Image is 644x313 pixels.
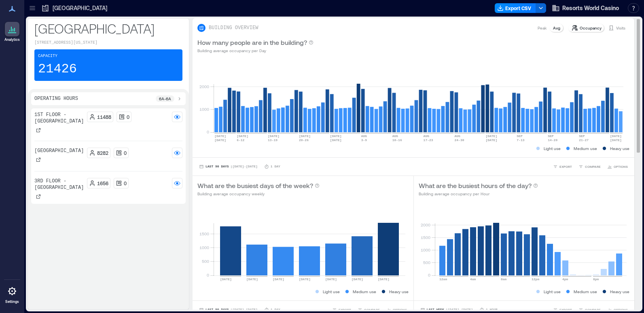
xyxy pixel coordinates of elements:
span: COMPARE [585,307,601,312]
text: 17-23 [424,138,433,142]
p: What are the busiest hours of the day? [419,181,532,190]
p: [GEOGRAPHIC_DATA] [53,4,107,12]
text: [DATE] [214,138,226,142]
a: Analytics [2,19,22,44]
text: [DATE] [352,277,363,281]
p: 1656 [97,180,108,186]
text: [DATE] [246,277,258,281]
text: 10-16 [392,138,402,142]
a: Settings [2,281,22,307]
p: 3rd Floor - [GEOGRAPHIC_DATA] [34,178,84,191]
p: Analytics [4,37,20,42]
p: 21426 [38,61,77,77]
button: EXPORT [551,163,574,171]
tspan: 500 [202,259,209,264]
text: [DATE] [214,134,226,138]
p: Operating Hours [34,95,78,102]
p: 1 Day [271,164,280,169]
text: [DATE] [220,277,232,281]
p: [STREET_ADDRESS][US_STATE] [34,40,182,46]
text: SEP [517,134,523,138]
text: AUG [361,134,367,138]
text: 4am [470,277,476,281]
p: Heavy use [610,288,629,295]
text: 7-13 [517,138,524,142]
p: How many people are in the building? [197,38,307,47]
p: [GEOGRAPHIC_DATA] [34,20,182,36]
tspan: 1500 [420,235,430,240]
p: 6a - 6a [159,95,171,102]
button: OPTIONS [606,163,629,171]
tspan: 2000 [420,222,430,227]
p: 0 [124,180,127,186]
p: Peak [538,25,547,31]
span: OPTIONS [614,307,628,312]
text: 14-20 [548,138,557,142]
text: AUG [392,134,398,138]
p: Medium use [574,288,597,295]
span: COMPARE [364,307,380,312]
text: 8pm [593,277,599,281]
button: Resorts World Casino [549,2,621,15]
p: 1 Hour [486,307,498,312]
text: SEP [579,134,585,138]
p: BUILDING OVERVIEW [209,25,258,31]
text: [DATE] [330,134,342,138]
text: [DATE] [485,134,497,138]
span: OPTIONS [393,307,407,312]
p: Building average occupancy per Day [197,47,314,54]
p: 0 [124,150,127,156]
span: EXPORT [339,307,351,312]
tspan: 0 [428,273,430,277]
tspan: 1000 [199,107,209,112]
p: 11488 [97,114,111,120]
text: [DATE] [378,277,390,281]
p: [GEOGRAPHIC_DATA] [34,148,84,154]
p: Building average occupancy per Hour [419,190,538,197]
p: 1 Day [271,307,280,312]
tspan: 0 [207,129,209,134]
span: EXPORT [559,164,572,169]
text: AUG [454,134,460,138]
text: [DATE] [299,134,311,138]
text: [DATE] [325,277,337,281]
span: OPTIONS [614,164,628,169]
p: Heavy use [389,288,409,295]
button: COMPARE [577,163,602,171]
p: 8282 [97,150,108,156]
tspan: 1500 [199,231,209,236]
tspan: 1000 [199,245,209,250]
span: EXPORT [559,307,572,312]
text: 13-19 [268,138,278,142]
span: COMPARE [585,164,601,169]
span: Resorts World Casino [562,4,619,12]
text: [DATE] [330,138,342,142]
text: 8am [501,277,507,281]
text: [DATE] [268,134,280,138]
p: Medium use [353,288,376,295]
text: 12pm [532,277,539,281]
text: [DATE] [237,134,248,138]
text: 20-26 [299,138,309,142]
text: SEP [548,134,554,138]
p: Medium use [574,145,597,152]
p: What are the busiest days of the week? [197,181,313,190]
text: 24-30 [454,138,464,142]
text: 6-12 [237,138,244,142]
p: Settings [5,299,19,304]
text: [DATE] [610,138,622,142]
p: 0 [127,114,129,120]
p: Capacity [38,53,57,59]
text: [DATE] [299,277,311,281]
text: 21-27 [579,138,589,142]
button: Export CSV [495,3,536,13]
text: 3-9 [361,138,367,142]
text: [DATE] [273,277,284,281]
p: Visits [616,25,625,31]
text: AUG [424,134,430,138]
p: Occupancy [580,25,602,31]
text: 12am [439,277,447,281]
p: Light use [323,288,340,295]
text: 4pm [562,277,568,281]
p: Avg [553,25,560,31]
